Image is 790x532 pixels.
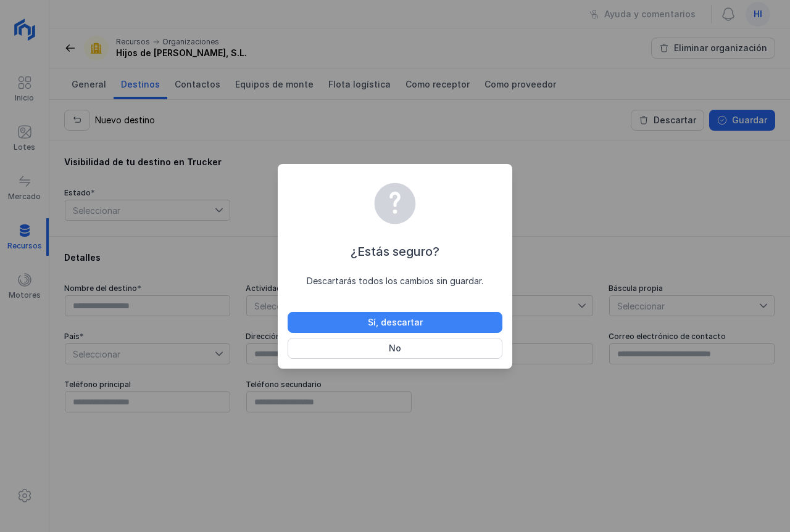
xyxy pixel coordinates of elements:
div: Sí, descartar [368,316,423,329]
div: Descartarás todos los cambios sin guardar. [288,275,502,287]
button: No [288,338,502,359]
div: No [389,342,401,354]
div: ¿Estás seguro? [288,243,502,260]
button: Sí, descartar [288,312,502,333]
